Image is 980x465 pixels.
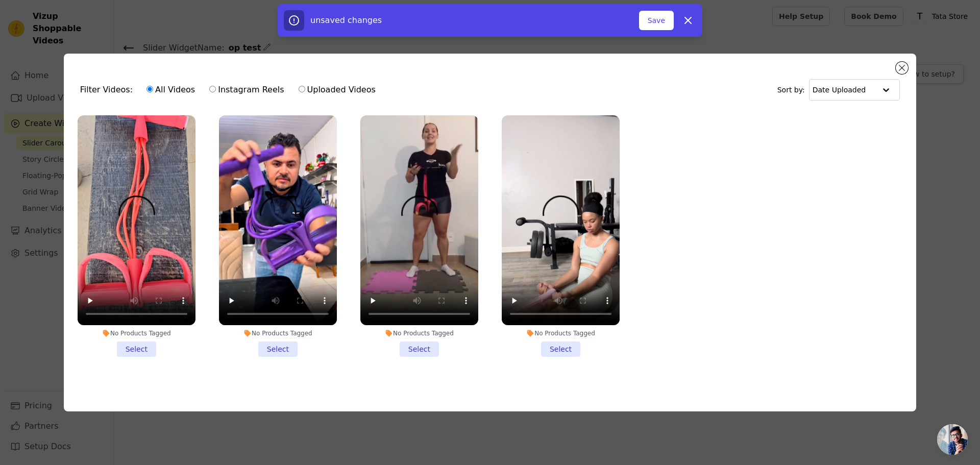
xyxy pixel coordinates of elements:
[360,329,478,337] div: No Products Tagged
[209,83,284,96] label: Instagram Reels
[80,78,381,102] div: Filter Videos:
[219,329,337,337] div: No Products Tagged
[896,62,908,74] button: Close modal
[937,424,968,455] div: Chat abierto
[310,15,382,25] span: unsaved changes
[298,83,376,96] label: Uploaded Videos
[78,329,195,337] div: No Products Tagged
[502,329,620,337] div: No Products Tagged
[639,11,674,30] button: Save
[146,83,195,96] label: All Videos
[777,79,900,101] div: Sort by:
